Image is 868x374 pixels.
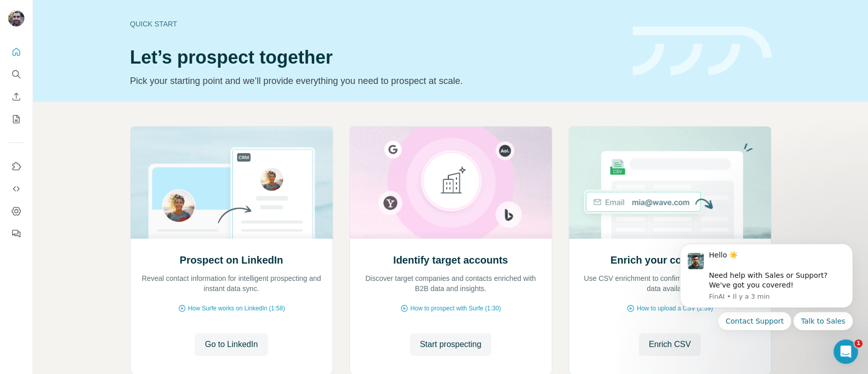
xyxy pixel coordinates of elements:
iframe: Intercom notifications message [665,232,868,369]
span: Enrich CSV [649,338,691,351]
button: Quick start [8,43,24,61]
img: Avatar [8,10,24,26]
button: Dashboard [8,202,24,220]
img: Prospect on LinkedIn [130,127,333,239]
button: Go to LinkedIn [195,333,268,356]
button: Use Surfe on LinkedIn [8,157,24,176]
iframe: Intercom live chat [833,339,858,364]
span: How to prospect with Surfe (1:30) [410,304,501,313]
span: Start prospecting [420,338,482,351]
span: 1 [854,339,862,348]
button: Search [8,65,24,83]
p: Pick your starting point and we’ll provide everything you need to prospect at scale. [130,74,620,88]
div: Quick start [130,19,620,29]
span: How to upload a CSV (2:59) [637,304,712,313]
p: Reveal contact information for intelligent prospecting and instant data sync. [141,273,322,294]
button: Use Surfe API [8,180,24,198]
button: Enrich CSV [639,333,701,356]
p: Discover target companies and contacts enriched with B2B data and insights. [360,273,542,294]
span: Go to LinkedIn [205,338,258,351]
h2: Enrich your contact lists [610,253,729,267]
img: Enrich your contact lists [568,127,771,239]
img: banner [633,26,771,76]
p: Use CSV enrichment to confirm you are using the best data available. [579,273,761,294]
button: Feedback [8,224,24,243]
button: Enrich CSV [8,88,24,106]
button: Start prospecting [410,333,492,356]
h2: Identify target accounts [393,253,508,267]
img: Identify target accounts [349,127,552,239]
span: How Surfe works on LinkedIn (1:58) [188,304,285,313]
button: My lists [8,110,24,128]
h2: Prospect on LinkedIn [179,253,283,267]
h1: Let’s prospect together [130,47,620,68]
